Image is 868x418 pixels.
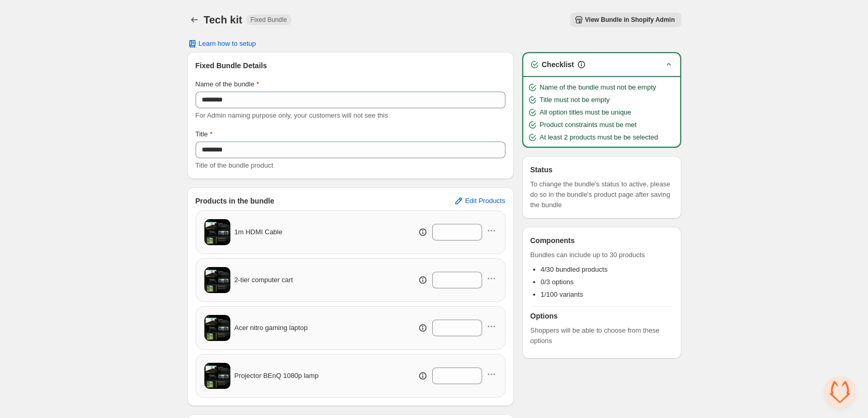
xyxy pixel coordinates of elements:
[530,179,673,210] span: To change the bundle's status to active, please do so in the bundle's product page after saving t...
[204,363,230,389] img: Projector BEnQ 1080p lamp
[196,111,388,119] span: For Admin naming purpose only, your customers will not see this
[465,197,505,205] span: Edit Products
[585,16,675,24] span: View Bundle in Shopify Admin
[204,267,230,293] img: 2-tier computer cart
[447,193,511,209] button: Edit Products
[540,82,656,93] span: Name of the bundle must not be empty
[540,107,631,118] span: All option titles must be unique
[530,325,673,346] span: Shoppers will be able to choose from these options
[541,265,608,273] span: 4/30 bundled products
[181,36,263,51] button: Learn how to setup
[235,275,293,285] span: 2-tier computer cart
[540,132,658,143] span: At least 2 products must be be selected
[196,129,213,140] label: Title
[204,219,230,245] img: 1m HDMI Cable
[196,79,260,90] label: Name of the bundle
[541,290,584,298] span: 1/100 variants
[235,227,282,237] span: 1m HDMI Cable
[199,40,256,48] span: Learn how to setup
[251,16,287,24] span: Fixed Bundle
[530,250,673,260] span: Bundles can include up to 30 products
[530,235,575,246] h3: Components
[540,120,637,130] span: Product constraints must be met
[196,161,274,169] span: Title of the bundle product
[187,12,202,27] button: Back
[530,311,673,321] h3: Options
[235,371,319,381] span: Projector BEnQ 1080p lamp
[824,376,856,408] a: Open chat
[204,315,230,341] img: Acer nitro gaming laptop
[530,164,673,175] h3: Status
[196,196,275,206] h3: Products in the bundle
[540,95,610,105] span: Title must not be empty
[204,14,242,26] h1: Tech kit
[196,60,506,71] h3: Fixed Bundle Details
[571,12,681,27] button: View Bundle in Shopify Admin
[235,323,308,333] span: Acer nitro gaming laptop
[541,278,574,286] span: 0/3 options
[542,59,574,70] h3: Checklist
